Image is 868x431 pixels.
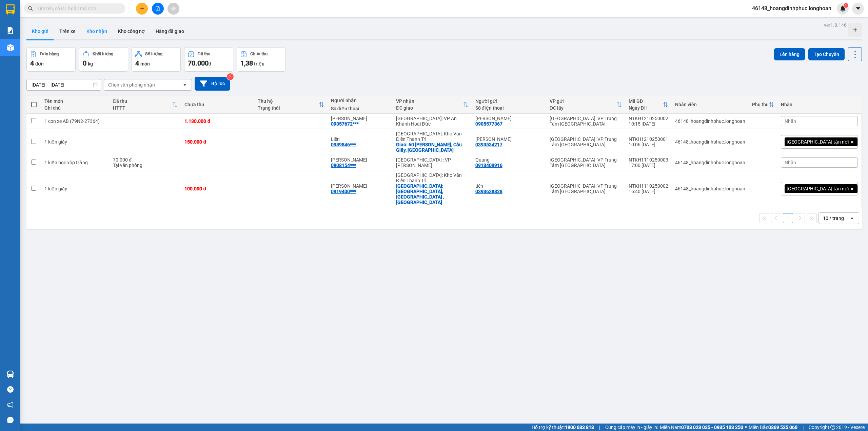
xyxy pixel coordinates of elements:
div: HTTT [113,105,172,111]
th: Toggle SortBy [110,96,181,114]
div: NTKH1210250002 [629,116,668,121]
div: Giao: 60 Trương Công Giai, Cầu Giấy, Hà Nội [396,142,469,153]
div: 10:15 [DATE] [629,121,668,127]
span: 4 [135,59,139,67]
div: ĐC giao [396,105,463,111]
div: Thu hộ [258,98,319,104]
img: solution-icon [7,27,14,34]
div: 1 con xe AB (79N2-27364) [44,118,106,124]
img: warehouse-icon [7,44,14,51]
div: 1 kiện bọc xốp trắng [44,160,106,165]
div: [GEOGRAPHIC_DATA]: VP Trung Tâm [GEOGRAPHIC_DATA] [550,183,622,194]
span: ⚪️ [745,426,747,429]
div: Chọn văn phòng nhận [108,81,155,88]
div: [GEOGRAPHIC_DATA] : VP [PERSON_NAME] [396,157,469,168]
button: Tạo Chuyến [808,48,845,60]
button: Đã thu70.000đ [184,47,233,72]
div: VP nhận [396,98,463,104]
span: message [7,417,14,423]
button: Hàng đã giao [150,23,190,39]
div: [GEOGRAPHIC_DATA]: VP Trung Tâm [GEOGRAPHIC_DATA] [550,157,622,168]
button: aim [167,3,179,15]
span: Miền Nam [660,424,743,431]
span: question-circle [7,386,14,393]
div: Ghi chú [44,105,106,111]
span: đ [209,61,211,67]
input: Select a date range. [27,79,101,90]
div: Giao: 780 phố minh khai, Vĩnh Tuy , Hai Bà Trưng hà nội [396,183,469,205]
span: kg [88,61,93,67]
div: Khối lượng [93,52,113,56]
button: Kho nhận [81,23,113,39]
span: | [599,424,600,431]
div: Quang [475,157,543,163]
div: [GEOGRAPHIC_DATA]: VP An Khánh Hoài Đức [396,116,469,127]
span: file-add [155,6,160,11]
button: Trên xe [54,23,81,39]
button: Khối lượng0kg [79,47,128,72]
div: 70.000 đ [113,157,178,163]
div: Liên [331,136,389,142]
div: Tên món [44,98,106,104]
div: 17:00 [DATE] [629,163,668,168]
span: search [28,6,33,11]
div: Nhãn [781,102,858,107]
button: Đơn hàng4đơn [26,47,76,72]
div: ver 1.8.146 [824,21,847,29]
button: plus [136,3,148,15]
div: 46148_hoangdinhphuc.longhoan [675,139,745,145]
div: Anh Anh [475,136,543,142]
div: Đã thu [198,52,210,56]
div: Anh Khương [331,116,389,121]
span: plus [140,6,144,11]
div: 100.000 đ [184,186,251,191]
button: Số lượng4món [132,47,181,72]
span: aim [171,6,176,11]
div: Duy Khánh [331,183,389,189]
div: Nhân viên [675,102,745,107]
div: Người gửi [475,98,543,104]
div: ĐC lấy [550,105,616,111]
div: Ngày ĐH [629,105,663,111]
div: NTKH1210250001 [629,136,668,142]
svg: open [182,82,188,88]
div: Chưa thu [250,52,268,56]
span: 0 [83,59,86,67]
th: Toggle SortBy [749,96,777,114]
span: caret-down [855,5,861,12]
div: Trạng thái [258,105,319,111]
div: 46148_hoangdinhphuc.longhoan [675,118,745,124]
div: Người nhận [331,98,389,103]
div: 10:06 [DATE] [629,142,668,147]
span: | [803,424,804,431]
div: Chú Tấn [475,116,543,121]
span: Miền Bắc [749,424,797,431]
span: 1,38 [240,59,253,67]
div: Đã thu [113,98,172,104]
svg: open [849,215,855,221]
span: copyright [830,425,835,430]
button: 1 [783,213,793,223]
div: NTKH1110250003 [629,157,668,163]
strong: 1900 633 818 [565,425,594,430]
div: [GEOGRAPHIC_DATA]: Kho Văn Điển Thanh Trì [396,172,469,183]
div: Tại văn phòng [113,163,178,168]
button: Bộ lọc [195,77,230,91]
div: 46148_hoangdinhphuc.longhoan [675,160,745,165]
div: 0913409916 [475,163,502,168]
div: 1 kiện giấy [44,186,106,191]
button: Kho công nợ [113,23,150,39]
div: 10 / trang [823,215,844,222]
span: 46148_hoangdinhphuc.longhoan [747,4,837,13]
div: NTKH1110250002 [629,183,668,189]
th: Toggle SortBy [393,96,472,114]
button: Lên hàng [774,48,805,60]
div: 0393628828 [475,189,502,194]
div: 1 kiện giấy [44,139,106,145]
img: warehouse-icon [7,371,14,378]
div: Bùi Mạnh Quỳnh [331,157,389,163]
span: 4 [30,59,34,67]
span: triệu [254,61,264,67]
div: 150.000 đ [184,139,251,145]
div: [GEOGRAPHIC_DATA]: Kho Văn Điển Thanh Trì [396,131,469,142]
